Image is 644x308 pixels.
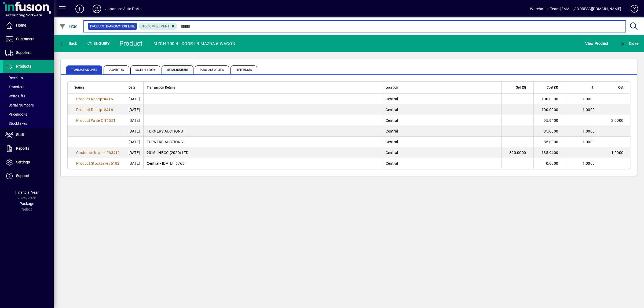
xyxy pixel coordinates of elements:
[386,85,398,90] span: Location
[584,39,610,48] button: View Product
[195,65,229,74] span: Purchase Orders
[583,129,595,133] span: 1.0000
[143,137,382,147] td: TURNERS AUCTIONS
[16,64,31,68] span: Products
[3,91,54,101] a: Write Offs
[104,108,106,112] span: #
[386,85,498,90] div: Location
[15,190,39,195] span: Financial Year
[104,65,129,74] span: Quantities
[5,121,27,126] span: Stocktakes
[537,85,563,90] div: Cost ($)
[58,21,79,31] button: Filter
[162,65,193,74] span: Serial Numbers
[76,161,108,166] span: Product Stocktake
[583,140,595,144] span: 1.0000
[3,169,54,183] a: Support
[74,85,122,90] div: Source
[533,126,566,137] td: 85.0000
[125,147,143,158] td: [DATE]
[74,96,115,102] a: Product Receipt#416
[611,151,624,155] span: 1.0000
[583,108,595,112] span: 1.0000
[3,73,54,82] a: Receipts
[106,97,113,101] span: 416
[106,108,113,112] span: 416
[386,108,398,112] span: Central
[3,82,54,91] a: Transfers
[16,37,34,41] span: Customers
[141,24,169,28] span: Stock movement
[16,174,30,178] span: Support
[530,5,621,13] div: Warehouse Team [EMAIL_ADDRESS][DOMAIN_NAME]
[5,76,23,80] span: Receipts
[5,103,34,107] span: Serial Numbers
[16,23,26,27] span: Home
[5,94,25,98] span: Write Offs
[76,97,104,101] span: Product Receipt
[90,24,135,29] span: Product Transaction Line
[611,118,624,123] span: 2.0000
[74,150,122,156] a: Customer Invoice#63419
[59,41,77,46] span: Back
[111,161,120,166] span: 6182
[125,104,143,115] td: [DATE]
[143,158,382,169] td: Central - [DATE] [6765]
[627,1,637,19] a: Knowledge Base
[533,137,566,147] td: 85.0000
[230,65,257,74] span: References
[119,39,143,48] div: Product
[386,151,398,155] span: Central
[76,151,106,155] span: Customer Invoice
[3,110,54,119] a: Pricebooks
[3,101,54,110] a: Serial Numbers
[386,161,398,166] span: Central
[125,158,143,169] td: [DATE]
[138,23,178,30] mat-chip: Product Transaction Type: Stock movement
[533,104,566,115] td: 100.0000
[386,97,398,101] span: Central
[104,97,106,101] span: #
[109,151,120,155] span: 63419
[74,160,122,166] a: Product Stocktake#6182
[76,118,106,123] span: Product Write Off
[5,85,24,89] span: Transfers
[71,4,88,14] button: Add
[106,118,109,123] span: #
[3,46,54,60] a: Suppliers
[147,85,175,90] span: Transaction Details
[54,39,83,48] app-page-header-button: Back
[129,85,135,90] span: Date
[3,156,54,169] a: Settings
[153,39,235,48] div: MZGH-700-4 - DOOR LR MAZDA 6 WAGON
[620,41,638,46] span: Close
[16,133,24,137] span: Staff
[108,161,111,166] span: #
[505,85,531,90] div: Sell ($)
[58,39,79,48] button: Back
[125,115,143,126] td: [DATE]
[618,85,623,90] span: Out
[16,146,29,151] span: Reports
[533,94,566,104] td: 100.0000
[516,85,526,90] span: Sell ($)
[105,5,141,13] div: Japanese Auto Parts
[583,97,595,101] span: 1.0000
[618,39,640,48] button: Close
[74,85,84,90] span: Source
[533,158,566,169] td: 0.0000
[83,39,115,48] div: Enquiry
[3,119,54,128] a: Stocktakes
[585,39,608,48] span: View Product
[20,201,34,206] span: Package
[143,147,382,158] td: 2016 - HBCC (2020) LTD
[130,65,160,74] span: Sales History
[386,129,398,133] span: Central
[16,160,30,164] span: Settings
[592,85,595,90] span: In
[143,126,382,137] td: TURNERS AUCTIONS
[386,118,398,123] span: Central
[533,115,566,126] td: 95.9400
[76,108,104,112] span: Product Receipt
[129,85,140,90] div: Date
